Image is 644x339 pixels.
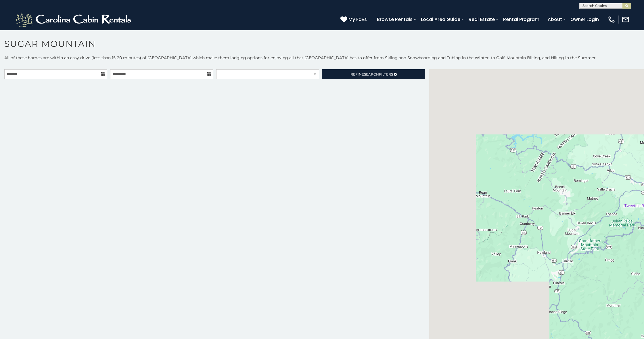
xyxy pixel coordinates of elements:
[622,16,630,24] img: mail-regular-white.png
[607,16,616,24] img: phone-regular-white.png
[418,14,463,24] a: Local Area Guide
[466,14,498,24] a: Real Estate
[545,14,565,24] a: About
[322,69,425,79] a: RefineSearchFilters
[350,72,393,76] span: Refine Filters
[568,14,602,24] a: Owner Login
[374,14,415,24] a: Browse Rentals
[340,16,368,23] a: My Favs
[14,11,134,28] img: White-1-2.png
[364,72,379,76] span: Search
[500,14,542,24] a: Rental Program
[348,16,367,23] span: My Favs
